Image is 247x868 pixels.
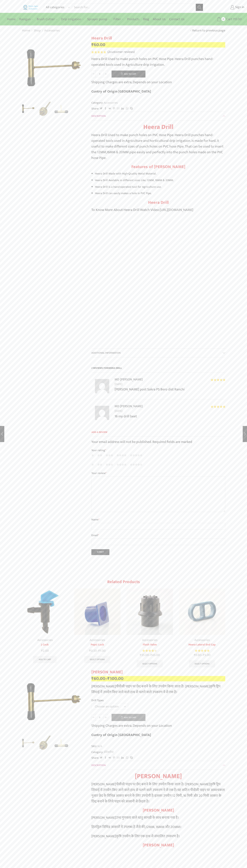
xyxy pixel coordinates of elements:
time: [DATE] [115,382,225,387]
strong: [PERSON_NAME] [135,771,182,782]
a: Description [91,112,225,120]
span: 0 [221,17,225,21]
a: Accessories [90,637,105,643]
bdi: 100.00 [107,675,123,682]
span: – [127,653,173,658]
h1: Heera Drill [91,123,225,131]
a: 2 of 5 stars [97,463,102,467]
h1: Heera Drill [91,36,225,41]
img: J-Cock [22,588,68,635]
a: 4 of 5 stars [117,463,127,467]
h2: 2 reviews for [91,366,225,373]
span: SKU: [91,744,225,748]
span: Category: [91,750,114,754]
p: [PERSON_NAME] [91,833,225,839]
a: Additional information [91,349,225,357]
strong: MD [PERSON_NAME] [115,404,143,409]
strong: [PERSON_NAME] [143,842,174,849]
a: Drip Irrigation [59,15,85,23]
p: [PERSON_NAME] [91,815,225,820]
div: Rated 5 out of 5 [211,405,225,408]
p: [PERSON_NAME] [91,781,225,804]
p: Shipping Charges are extra, Depends on your Location [91,79,172,85]
label: Email [91,533,225,538]
span: ₹ [89,648,91,654]
input: Search for... [72,4,196,11]
label: Your review [91,471,225,476]
span: Heera Drill [108,366,122,370]
span: Additional information [91,351,120,355]
a: Filter [112,15,125,23]
bdi: 5.00 [203,652,210,658]
a: 3 of 5 stars [106,463,113,467]
p: Heera Drill Used to make punch holes on PVC Hose Pipe. Heera Drill punches hand-operated tools us... [91,132,225,161]
img: Heera Drill [21,736,36,750]
a: Pepsi Lock [74,643,121,647]
bdi: 2.00 [41,648,49,654]
span: ड्रिल विभिन्न आकारों में उपलब्ध है जैसे की,12MM, 16MM और 20MM। [96,824,182,830]
a: Home [22,28,30,33]
a: 15 [37,736,52,750]
button: Add to cart [112,714,145,721]
a: 5 of 5 stars [130,453,142,457]
span: ₹ [233,16,235,22]
a: अ‍ॅसेसरीज [103,750,114,754]
a: Accessories [37,637,53,643]
span: 2 [91,51,107,53]
li: 2 / 3 [37,736,52,750]
a: Home [5,15,17,23]
p: हिरा [91,824,225,830]
img: Heera Lateral End Cap [179,588,225,635]
a: 15 [37,102,52,117]
strong: Heera Drill [148,199,169,206]
bdi: 0.00 [233,16,242,22]
a: Accessories [103,100,118,105]
label: Drill Types [91,698,104,702]
span: ₹ [41,648,43,654]
span: Rated out of 5 [142,649,155,653]
li: 3 / 3 [54,102,69,116]
p: 16 my drill beet [115,413,225,419]
span: ₹ [98,648,100,654]
a: [URL][DOMAIN_NAME] [160,207,193,213]
span: – [179,653,225,658]
span: Rated out of 5 [211,405,225,408]
span: Description [91,114,106,118]
a: 2 of 5 stars [97,453,102,457]
iframe: Drip Irrigation, Irrigation Method, Types of Irrigation, Drip component,Drip accessories,Heera Drip [91,216,225,334]
p: Shipping Charges are extra, Depends on your Location [91,723,172,729]
li: Heera Drill Available in different sizes Like. 12MM, 16MM & 20MM. [95,178,225,183]
span: कृषि ड्रिप सिंचाई में उपयोग किए जाने वाले हाथ से चलने वाले उपकरण मे से एक है। [91,781,220,793]
a: 14 [54,736,69,750]
span: Rated out of 5 based on customer ratings [91,51,106,53]
strong: [PERSON_NAME] [143,807,174,814]
a: J Cock [22,643,68,647]
span: Related products [107,578,140,585]
span: ₹ [194,652,195,658]
span: Rated out of 5 [195,649,209,653]
span: 2 [108,49,110,55]
span: ₹ [91,675,94,682]
a: 1 of 5 stars [91,453,94,457]
a: 16 [21,736,36,750]
img: Pepsi Lock [74,588,121,635]
a: 1 of 5 stars [91,463,94,467]
bdi: 0.50 [89,648,97,654]
a: Shop [34,28,41,33]
h2: Features of [PERSON_NAME] [91,164,225,169]
span: Cart [225,17,232,22]
span: ₹ [203,652,205,658]
input: Product quantity [96,71,104,77]
span: ₹ [150,652,152,658]
li: 1 / 3 [21,736,36,750]
strong: MD [PERSON_NAME] [115,377,143,382]
span: Sign in [234,5,244,10]
a: Heera Drill [21,101,36,116]
a: Add to cart: “J Cock” [33,656,57,663]
button: Add to cart [112,71,145,78]
input: Product quantity [96,714,104,721]
a: Flush Valve [127,643,173,647]
a: Description [91,761,225,770]
b: Cuntry of Origin [GEOGRAPHIC_DATA] [91,88,151,94]
a: Select options for “Heera Lateral End Cap” [189,660,215,667]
